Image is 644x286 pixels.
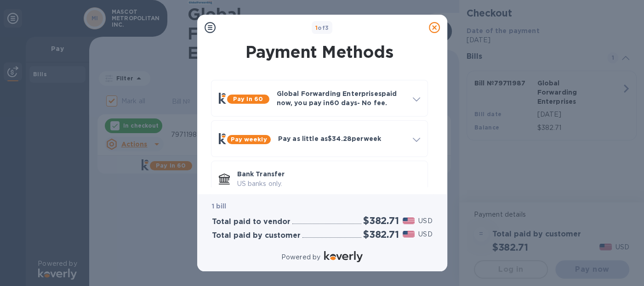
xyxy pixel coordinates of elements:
[324,251,363,262] img: Logo
[212,202,227,210] b: 1 bill
[315,24,318,31] span: 1
[209,42,430,62] h1: Payment Methods
[212,231,301,240] h3: Total paid by customer
[237,179,420,189] p: US banks only.
[418,230,432,239] p: USD
[233,95,263,102] b: Pay in 60
[363,229,399,240] h2: $382.71
[403,231,415,237] img: USD
[363,215,399,226] h2: $382.71
[278,134,405,143] p: Pay as little as $34.28 per week
[418,216,432,226] p: USD
[237,169,420,179] p: Bank Transfer
[231,136,267,143] b: Pay weekly
[277,89,405,107] p: Global Forwarding Enterprises paid now, you pay in 60 days - No fee.
[403,218,415,224] img: USD
[212,218,291,226] h3: Total paid to vendor
[315,24,329,31] b: of 3
[281,252,320,262] p: Powered by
